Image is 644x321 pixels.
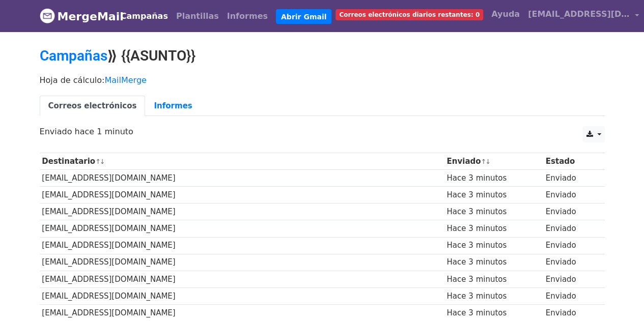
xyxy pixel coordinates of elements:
[481,158,486,165] a: ↑
[593,272,644,321] iframe: Chat Widget
[546,257,576,267] font: Enviado
[40,96,146,116] a: Correos electrónicos
[446,275,507,284] font: Hace 3 minutos
[104,75,146,85] a: MailMerge
[42,224,175,233] font: [EMAIL_ADDRESS][DOMAIN_NAME]
[145,96,201,116] a: Informes
[446,157,481,166] font: Enviado
[276,9,331,24] a: Abrir Gmail
[546,173,576,183] font: Enviado
[42,291,175,301] font: [EMAIL_ADDRESS][DOMAIN_NAME]
[48,101,137,110] font: Correos electrónicos
[40,127,133,136] font: Enviado hace 1 minuto
[172,6,223,26] a: Plantillas
[42,207,175,216] font: [EMAIL_ADDRESS][DOMAIN_NAME]
[40,75,105,85] font: Hoja de cálculo:
[42,257,175,267] font: [EMAIL_ADDRESS][DOMAIN_NAME]
[546,275,576,284] font: Enviado
[223,6,272,26] a: Informes
[117,6,172,26] a: Campañas
[95,158,101,165] a: ↑
[42,275,175,284] font: [EMAIL_ADDRESS][DOMAIN_NAME]
[446,257,507,267] font: Hace 3 minutos
[40,47,107,64] a: Campañas
[446,173,507,183] font: Hace 3 minutos
[42,173,175,183] font: [EMAIL_ADDRESS][DOMAIN_NAME]
[546,207,576,216] font: Enviado
[491,9,520,19] font: Ayuda
[100,158,105,165] a: ↓
[446,190,507,199] font: Hace 3 minutos
[339,11,480,18] font: Correos electrónicos diarios restantes: 0
[524,4,643,28] a: [EMAIL_ADDRESS][DOMAIN_NAME]
[58,10,124,23] font: MergeMail
[446,241,507,250] font: Hace 3 minutos
[42,157,95,166] font: Destinatario
[446,291,507,301] font: Hace 3 minutos
[107,47,195,64] font: ⟫ {{ASUNTO}}
[593,272,644,321] div: Widget de chat
[40,6,108,27] a: MergeMail
[446,308,507,317] font: Hace 3 minutos
[121,11,168,21] font: Campañas
[154,101,192,110] font: Informes
[546,241,576,250] font: Enviado
[227,11,268,21] font: Informes
[42,190,175,199] font: [EMAIL_ADDRESS][DOMAIN_NAME]
[446,207,507,216] font: Hace 3 minutos
[546,190,576,199] font: Enviado
[42,241,175,250] font: [EMAIL_ADDRESS][DOMAIN_NAME]
[546,157,575,166] font: Estado
[546,308,576,317] font: Enviado
[176,11,219,21] font: Plantillas
[40,8,55,23] img: Logotipo de MergeMail
[281,12,326,20] font: Abrir Gmail
[446,224,507,233] font: Hace 3 minutos
[487,4,524,24] a: Ayuda
[331,4,487,24] a: Correos electrónicos diarios restantes: 0
[546,224,576,233] font: Enviado
[485,158,491,165] a: ↓
[42,308,175,317] font: [EMAIL_ADDRESS][DOMAIN_NAME]
[546,291,576,301] font: Enviado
